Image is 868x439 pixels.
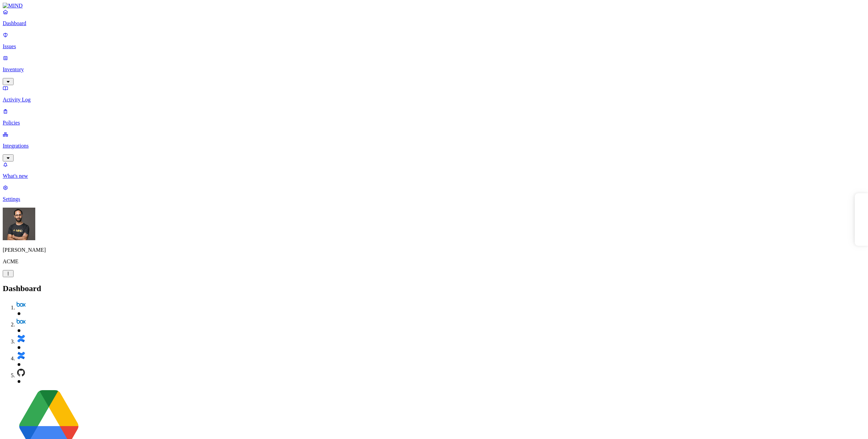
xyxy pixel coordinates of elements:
p: Dashboard [3,20,865,26]
p: What's new [3,173,865,179]
p: Policies [3,120,865,126]
p: ACME [3,259,865,265]
a: Dashboard [3,9,865,26]
p: Inventory [3,66,865,73]
p: [PERSON_NAME] [3,247,865,253]
h2: Dashboard [3,284,865,293]
p: Integrations [3,143,865,149]
p: Settings [3,196,865,202]
img: svg%3e [16,368,26,377]
a: Activity Log [3,85,865,103]
p: Activity Log [3,97,865,103]
p: Issues [3,43,865,50]
img: MIND [3,3,23,9]
a: Integrations [3,131,865,160]
a: Issues [3,32,865,50]
img: svg%3e [16,300,26,309]
img: svg%3e [16,351,26,360]
a: Policies [3,108,865,126]
img: Ohad Abarbanel [3,208,35,240]
img: svg%3e [16,334,26,343]
img: svg%3e [16,317,26,326]
a: Settings [3,185,865,202]
a: What's new [3,161,865,179]
a: Inventory [3,55,865,84]
a: MIND [3,3,865,9]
